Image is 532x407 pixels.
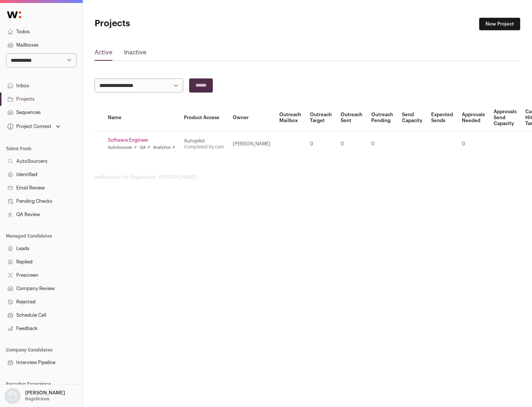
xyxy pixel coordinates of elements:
[184,138,224,144] div: Autopilot
[95,48,112,60] a: Active
[140,145,150,151] a: QA ↗
[336,104,367,131] th: Outreach Sent
[228,104,275,131] th: Owner
[367,104,398,131] th: Outreach Pending
[336,131,367,157] td: 0
[306,104,336,131] th: Outreach Target
[25,396,50,402] p: Bagelicious
[457,131,489,157] td: 0
[108,145,137,151] a: AutoSourcer ↗
[398,104,427,131] th: Send Capacity
[479,18,520,30] a: New Project
[108,137,175,143] a: Software Engineer
[153,145,175,151] a: Analytics ↗
[228,131,275,157] td: [PERSON_NAME]
[367,131,398,157] td: 0
[489,104,521,131] th: Approvals Send Capacity
[3,7,25,22] img: Wellfound
[180,104,228,131] th: Product Access
[6,124,51,129] div: Project Context
[6,121,62,132] button: Open dropdown
[25,390,65,396] p: [PERSON_NAME]
[306,131,336,157] td: 0
[95,18,236,30] h1: Projects
[275,104,306,131] th: Outreach Mailbox
[103,104,180,131] th: Name
[3,388,66,404] button: Open dropdown
[184,145,224,149] a: Completed by csm
[124,48,146,60] a: Inactive
[427,104,457,131] th: Expected Sends
[4,388,21,404] img: nopic.png
[457,104,489,131] th: Approvals Needed
[95,174,520,180] footer: wellfound:ai for Bagelicious - [PERSON_NAME]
